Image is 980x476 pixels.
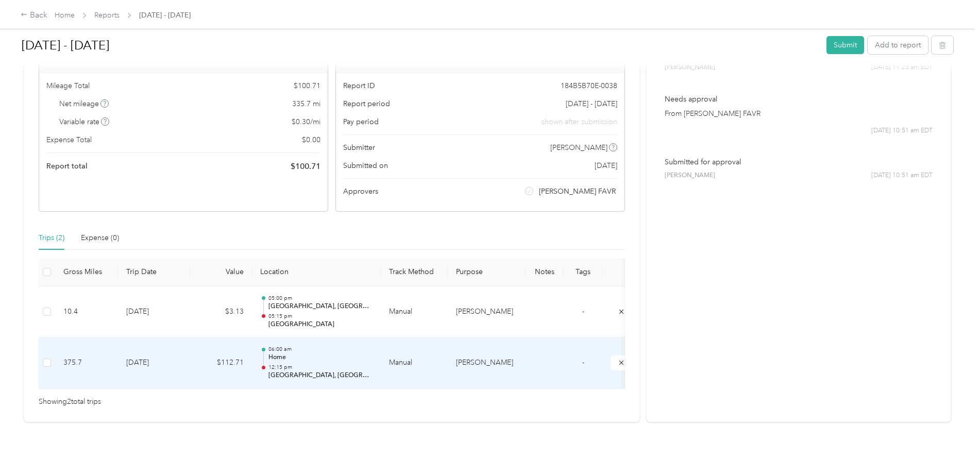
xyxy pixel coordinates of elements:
[46,134,92,145] span: Expense Total
[448,286,525,338] td: Acosta
[542,116,617,127] span: shown after submission
[595,160,617,171] span: [DATE]
[871,171,933,180] span: [DATE] 10:51 am EDT
[302,134,320,145] span: $ 0.00
[55,286,118,338] td: 10.4
[46,80,90,91] span: Mileage Total
[550,142,607,153] span: [PERSON_NAME]
[539,186,616,197] span: [PERSON_NAME] FAVR
[22,33,819,58] h1: Jul 1 - 15, 2025
[343,160,388,171] span: Submitted on
[291,160,320,173] span: $ 100.71
[343,116,379,127] span: Pay period
[561,80,617,91] span: 184B5B70E-0038
[55,337,118,389] td: 375.7
[46,161,88,172] span: Report total
[292,98,320,109] span: 335.7 mi
[665,108,933,119] p: From [PERSON_NAME] FAVR
[343,80,375,91] span: Report ID
[448,337,525,389] td: Acosta
[922,418,980,476] iframe: Everlance-gr Chat Button Frame
[190,258,252,286] th: Value
[566,98,617,109] span: [DATE] - [DATE]
[665,94,933,105] p: Needs approval
[564,258,602,286] th: Tags
[39,232,64,244] div: Trips (2)
[871,126,933,135] span: [DATE] 10:51 am EDT
[268,302,373,311] p: [GEOGRAPHIC_DATA], [GEOGRAPHIC_DATA]
[118,337,190,389] td: [DATE]
[59,98,109,109] span: Net mileage
[252,258,381,286] th: Location
[55,258,118,286] th: Gross Miles
[118,286,190,338] td: [DATE]
[343,98,390,109] span: Report period
[665,171,715,180] span: [PERSON_NAME]
[94,11,120,20] a: Reports
[343,186,378,197] span: Approvers
[582,358,584,367] span: -
[665,157,933,167] p: Submitted for approval
[268,320,373,329] p: [GEOGRAPHIC_DATA]
[268,313,373,320] p: 05:15 pm
[118,258,190,286] th: Trip Date
[268,371,373,380] p: [GEOGRAPHIC_DATA], [GEOGRAPHIC_DATA]
[826,36,864,54] button: Submit
[448,258,525,286] th: Purpose
[381,258,448,286] th: Track Method
[190,286,252,338] td: $3.13
[139,10,191,21] span: [DATE] - [DATE]
[81,232,119,244] div: Expense (0)
[55,11,75,20] a: Home
[268,364,373,371] p: 12:15 pm
[21,9,47,22] div: Back
[268,295,373,302] p: 05:00 pm
[294,80,320,91] span: $ 100.71
[381,286,448,338] td: Manual
[292,116,320,127] span: $ 0.30 / mi
[59,116,110,127] span: Variable rate
[268,353,373,362] p: Home
[868,36,928,54] button: Add to report
[190,337,252,389] td: $112.71
[582,307,584,316] span: -
[268,346,373,353] p: 06:00 am
[343,142,375,153] span: Submitter
[381,337,448,389] td: Manual
[525,258,564,286] th: Notes
[39,396,101,407] span: Showing 2 total trips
